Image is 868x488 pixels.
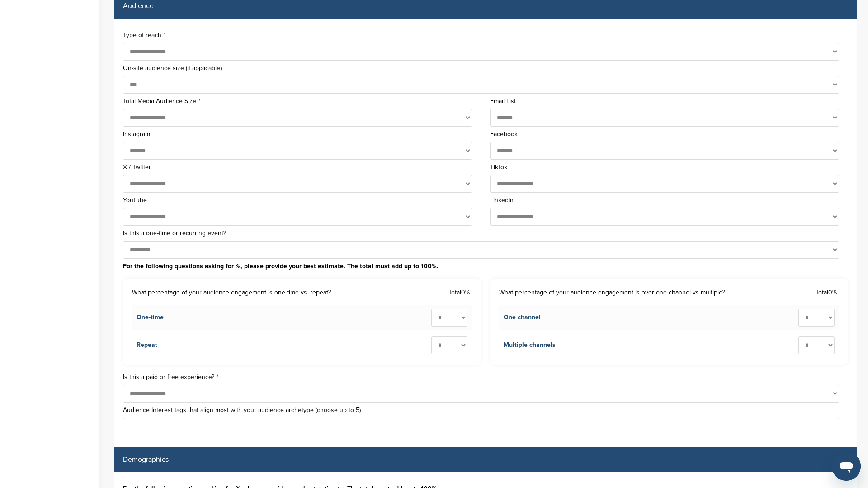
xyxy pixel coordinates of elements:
[123,230,848,237] label: Is this a one-time or recurring event?
[137,340,157,350] div: Repeat
[123,164,481,171] label: X / Twitter
[448,288,472,298] div: Total
[123,456,169,463] label: Demographics
[816,288,839,298] div: Total
[123,131,481,137] label: Instagram
[504,340,556,350] div: Multiple channels
[123,374,848,380] label: Is this a paid or free experience?
[828,289,837,296] span: 0%
[123,2,154,9] label: Audience
[832,452,861,481] iframe: Button to launch messaging window
[123,98,481,104] label: Total Media Audience Size
[490,131,848,137] label: Facebook
[490,98,848,104] label: Email List
[132,288,331,298] label: What percentage of your audience engagement is one-time vs. repeat?
[123,407,848,413] label: Audience Interest tags that align most with your audience archetype (choose up to 5)
[123,197,481,204] label: YouTube
[504,313,541,322] div: One channel
[123,32,848,38] label: Type of reach
[123,263,848,270] label: For the following questions asking for %, please provide your best estimate. The total must add u...
[123,65,848,71] label: On-site audience size (if applicable)
[499,288,725,298] label: What percentage of your audience engagement is over one channel vs multiple?
[490,197,848,204] label: LinkedIn
[461,289,470,296] span: 0%
[490,164,848,171] label: TikTok
[137,313,164,322] div: One-time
